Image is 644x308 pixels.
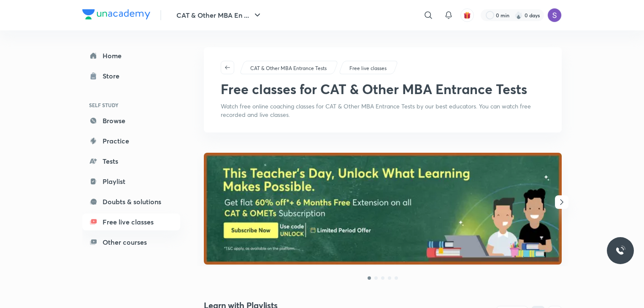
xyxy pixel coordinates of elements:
[514,11,523,19] img: streak
[249,65,328,72] a: CAT & Other MBA Entrance Tests
[547,8,562,22] img: Sapara Premji
[460,8,474,22] button: avatar
[82,193,180,210] a: Doubts & solutions
[204,153,562,265] img: banner
[82,112,180,129] a: Browse
[82,98,180,112] h6: SELF STUDY
[82,47,180,64] a: Home
[82,9,150,22] a: Company Logo
[171,7,268,24] button: CAT & Other MBA En ...
[349,65,387,72] p: Free live classes
[82,9,150,19] img: Company Logo
[615,246,625,256] img: ttu
[82,213,180,230] a: Free live classes
[82,153,180,170] a: Tests
[463,11,471,19] img: avatar
[348,65,388,72] a: Free live classes
[82,173,180,190] a: Playlist
[250,65,327,72] p: CAT & Other MBA Entrance Tests
[82,234,180,251] a: Other courses
[221,102,545,119] p: Watch free online coaching classes for CAT & Other MBA Entrance Tests by our best educators. You ...
[204,153,562,266] a: banner
[82,68,180,84] a: Store
[82,132,180,149] a: Practice
[221,81,527,97] h1: Free classes for CAT & Other MBA Entrance Tests
[103,71,124,81] div: Store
